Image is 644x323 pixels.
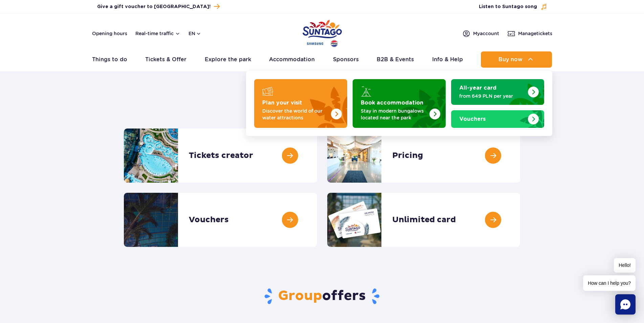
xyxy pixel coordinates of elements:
[262,108,328,121] p: Discover the world of our water attractions
[459,116,486,122] strong: Vouchers
[145,51,186,68] a: Tickets & Offer
[473,30,499,37] span: My account
[333,51,359,68] a: Sponsors
[254,79,347,128] a: Plan your visit
[479,3,547,10] button: Listen to Suntago song
[451,110,544,128] a: Vouchers
[124,287,520,305] h2: offers
[92,30,127,37] a: Opening hours
[135,31,180,36] button: Real-time traffic
[262,100,302,106] strong: Plan your visit
[124,97,520,115] h1: Tickets & Offer
[97,3,210,10] span: Give a gift voucher to [GEOGRAPHIC_DATA]!
[269,51,315,68] a: Accommodation
[432,51,463,68] a: Info & Help
[518,30,552,37] span: Manage tickets
[377,51,414,68] a: B2B & Events
[615,294,636,315] div: Chat
[361,108,427,121] p: Stay in modern bungalows located near the park
[451,79,544,105] a: All-year card
[459,93,525,99] p: from 649 PLN per year
[507,29,552,38] a: Managetickets
[361,100,423,106] strong: Book accommodation
[205,51,251,68] a: Explore the park
[459,85,496,91] strong: All-year card
[583,275,636,291] span: How can I help you?
[303,17,342,48] a: Park of Poland
[92,51,127,68] a: Things to do
[481,51,552,68] button: Buy now
[498,56,523,63] span: Buy now
[479,3,537,10] span: Listen to Suntago song
[278,287,322,304] span: Group
[614,258,636,273] span: Hello!
[353,79,446,128] a: Book accommodation
[462,29,499,38] a: Myaccount
[97,2,220,11] a: Give a gift voucher to [GEOGRAPHIC_DATA]!
[188,30,201,37] button: en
